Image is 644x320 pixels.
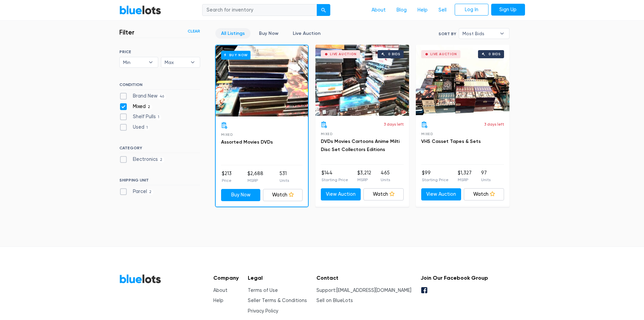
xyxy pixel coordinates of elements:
h6: CATEGORY [119,146,200,153]
div: Live Auction [330,52,357,56]
h5: Contact [316,275,411,281]
p: Price [222,177,232,184]
h5: Company [213,275,239,281]
span: Mixed [221,133,233,136]
a: Watch [363,188,404,200]
span: 1 [144,125,150,130]
a: Sign Up [491,4,525,16]
a: Buy Now [221,189,261,201]
label: Electronics [119,156,165,163]
p: MSRP [458,177,472,183]
p: Units [381,177,390,183]
div: 0 bids [488,52,501,56]
a: Assorted Movies DVDs [221,139,273,145]
a: Clear [188,28,200,34]
h6: Buy Now [221,51,251,59]
label: Parcel [119,188,154,195]
label: Shelf Pulls [119,113,162,121]
li: $144 [321,169,348,183]
a: Help [412,4,433,17]
a: Sell [433,4,452,17]
div: 0 bids [388,52,400,56]
a: Privacy Policy [248,308,278,314]
a: Watch [263,189,303,201]
p: 3 days left [384,121,404,127]
p: Units [481,177,491,183]
a: Help [213,298,223,303]
a: Watch [464,188,504,200]
p: MSRP [247,177,263,184]
span: Mixed [421,132,433,136]
p: MSRP [357,177,371,183]
h3: Filter [119,28,135,36]
a: Buy Now [253,28,284,39]
a: Live Auction [287,28,326,39]
span: Most Bids [462,28,496,39]
h6: CONDITION [119,82,200,90]
a: VHS Casset Tapes & Sets [421,138,481,144]
a: Terms of Use [248,287,278,293]
a: Blog [391,4,412,17]
a: Live Auction 0 bids [315,45,409,116]
li: 465 [381,169,390,183]
span: Min [123,57,145,67]
b: ▾ [495,28,509,39]
li: $1,327 [458,169,472,183]
p: Starting Price [321,177,348,183]
b: ▾ [186,57,200,67]
div: Live Auction [430,52,457,56]
p: Starting Price [422,177,449,183]
a: DVDs Movies Cartoons Anime Milti Disc Set Collectors Editions [321,138,400,152]
a: BlueLots [119,274,161,284]
span: 2 [147,189,154,195]
a: View Auction [421,188,461,200]
a: Sell on BlueLots [316,298,353,303]
input: Search for inventory [202,4,317,16]
li: $2,688 [247,170,263,184]
a: Log In [455,4,488,16]
a: Buy Now [216,45,308,116]
h5: Legal [248,275,307,281]
a: Seller Terms & Conditions [248,298,307,303]
p: Units [280,177,289,184]
li: 531 [280,170,289,184]
a: Live Auction 0 bids [416,45,509,116]
label: Used [119,124,150,131]
a: About [213,287,228,293]
span: Mixed [321,132,333,136]
a: View Auction [321,188,361,200]
li: $99 [422,169,449,183]
h6: SHIPPING UNIT [119,178,200,185]
b: ▾ [144,57,158,67]
label: Sort By [438,31,456,37]
a: About [366,4,391,17]
a: All Listings [215,28,251,39]
span: Max [165,57,187,67]
li: 97 [481,169,491,183]
h5: Join Our Facebook Group [421,275,488,281]
label: Mixed [119,103,152,110]
li: $3,212 [357,169,371,183]
li: $213 [222,170,232,184]
span: 46 [158,94,166,99]
h6: PRICE [119,49,200,54]
span: 2 [158,157,165,163]
a: BlueLots [119,5,161,15]
span: 1 [156,115,162,120]
a: [EMAIL_ADDRESS][DOMAIN_NAME] [336,287,411,293]
li: Support: [316,287,411,294]
span: 2 [146,104,152,110]
label: Brand New [119,92,166,100]
p: 3 days left [484,121,504,127]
